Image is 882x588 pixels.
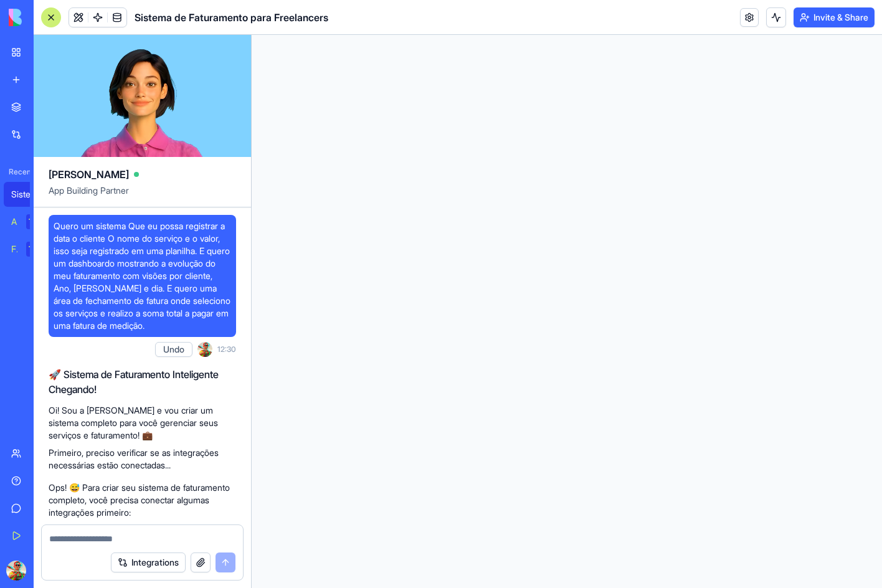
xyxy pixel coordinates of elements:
div: Sistema de Faturamento para Freelancers [11,188,46,201]
span: Recent [4,167,30,177]
p: Ops! 😅 Para criar seu sistema de faturamento completo, você precisa conectar algumas integrações ... [49,481,236,519]
img: ACg8ocIb9EVBQQu06JlCgqTf6EgoUYj4ba_xHiRKThHdoj2dflUFBY4=s96-c [6,561,26,581]
span: Sistema de Faturamento para Freelancers [135,10,328,25]
h2: 🚀 Sistema de Faturamento Inteligente Chegando! [49,367,236,397]
p: Primeiro, preciso verificar se as integrações necessárias estão conectadas... [49,447,236,472]
span: 12:30 [217,344,236,354]
a: Sistema de Faturamento para Freelancers [4,182,54,207]
img: logo [9,9,86,26]
div: Feedback Form [11,243,17,255]
button: Undo [155,342,192,357]
span: [PERSON_NAME] [49,167,129,182]
a: Feedback FormTRY [4,237,54,262]
button: Invite & Share [794,7,875,27]
div: TRY [26,214,46,229]
button: Integrations [111,552,186,572]
div: TRY [26,242,46,257]
a: AI Logo GeneratorTRY [4,209,54,234]
span: App Building Partner [49,184,236,207]
p: Oi! Sou a [PERSON_NAME] e vou criar um sistema completo para você gerenciar seus serviços e fatur... [49,404,236,442]
img: ACg8ocIb9EVBQQu06JlCgqTf6EgoUYj4ba_xHiRKThHdoj2dflUFBY4=s96-c [197,342,212,357]
span: Quero um sistema Que eu possa registrar a data o cliente O nome do serviço e o valor, isso seja r... [54,220,231,332]
div: AI Logo Generator [11,216,17,228]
